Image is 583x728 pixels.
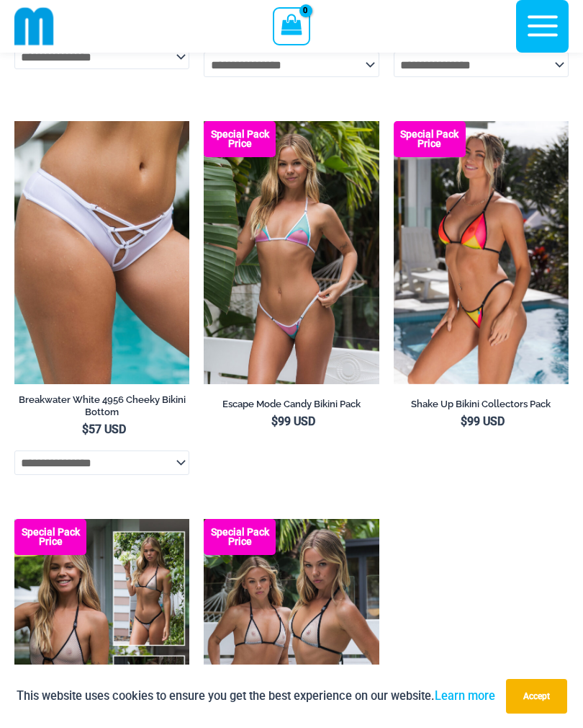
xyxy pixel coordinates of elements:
span: $ [271,414,278,428]
bdi: 99 USD [461,414,505,428]
a: Escape Mode Candy Bikini Pack [204,398,379,415]
bdi: 57 USD [82,422,126,436]
span: $ [82,422,89,436]
b: Special Pack Price [204,130,276,148]
a: Breakwater White 4956 Cheeky Bikini Bottom [14,394,189,423]
b: Special Pack Price [14,528,86,546]
a: Breakwater White 4956 Shorts 01Breakwater White 341 Top 4956 Shorts 04Breakwater White 341 Top 49... [14,121,189,384]
a: View Shopping Cart, empty [273,7,309,45]
b: Special Pack Price [204,528,276,546]
a: Shake Up Bikini Collectors Pack [394,398,569,415]
p: This website uses cookies to ensure you get the best experience on our website. [17,686,495,706]
img: Shake Up Sunset 3145 Top 4145 Bottom 04 [394,121,569,384]
button: Accept [506,679,567,714]
img: Breakwater White 4956 Shorts 01 [14,121,189,384]
h2: Breakwater White 4956 Cheeky Bikini Bottom [14,394,189,418]
h2: Escape Mode Candy Bikini Pack [204,398,379,410]
img: cropped mm emblem [14,6,54,46]
a: Learn more [435,689,495,703]
a: Shake Up Sunset 3145 Top 4145 Bottom 04 Shake Up Sunset 3145 Top 4145 Bottom 05Shake Up Sunset 31... [394,121,569,384]
img: Escape Mode Candy 3151 Top 4151 Bottom 02 [204,121,379,384]
h2: Shake Up Bikini Collectors Pack [394,398,569,410]
a: Escape Mode Candy 3151 Top 4151 Bottom 02 Escape Mode Candy 3151 Top 4151 Bottom 04Escape Mode Ca... [204,121,379,384]
bdi: 99 USD [271,414,315,428]
span: $ [461,414,467,428]
b: Special Pack Price [394,130,466,148]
